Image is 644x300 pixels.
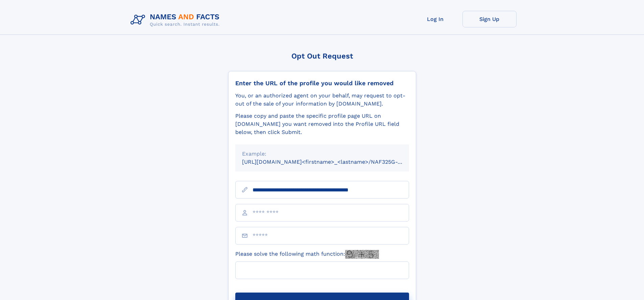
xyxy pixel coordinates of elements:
div: Enter the URL of the profile you would like removed [235,79,409,87]
div: Opt Out Request [228,52,416,60]
a: Sign Up [462,11,517,27]
small: [URL][DOMAIN_NAME]<firstname>_<lastname>/NAF325G-xxxxxxxx [242,159,422,165]
div: Please copy and paste the specific profile page URL on [DOMAIN_NAME] you want removed into the Pr... [235,112,409,136]
div: Example: [242,150,402,158]
label: Please solve the following math function: [235,250,379,259]
div: You, or an authorized agent on your behalf, may request to opt-out of the sale of your informatio... [235,92,409,108]
a: Log In [408,11,462,27]
img: Logo Names and Facts [128,11,225,29]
